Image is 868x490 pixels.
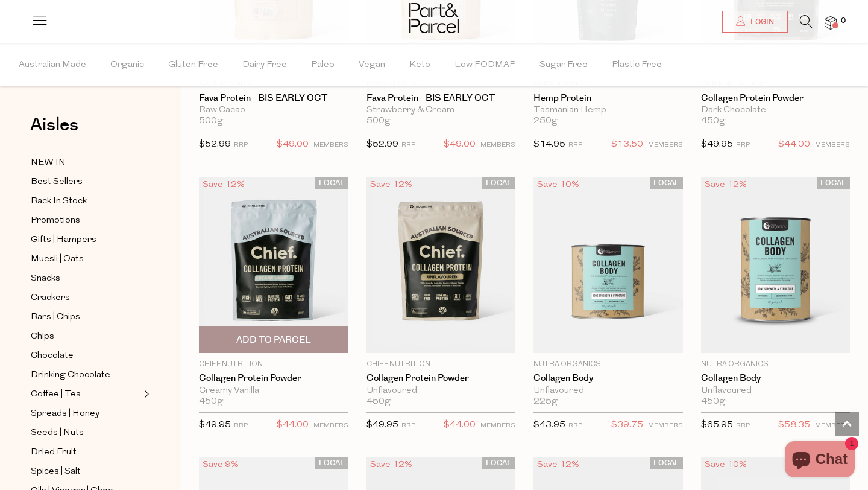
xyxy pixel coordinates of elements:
p: Nutra Organics [701,359,851,370]
span: LOCAL [650,177,683,189]
small: RRP [568,142,582,148]
span: Aisles [30,112,78,138]
span: $65.95 [701,421,733,430]
div: Save 12% [533,457,583,473]
span: Paleo [311,44,335,86]
a: Collagen Protein Powder [199,373,348,384]
a: Best Sellers [31,174,140,189]
span: Bars | Chips [31,310,80,325]
a: Chocolate [31,348,140,363]
span: $49.00 [277,137,309,153]
span: $13.50 [611,137,643,153]
a: Drinking Chocolate [31,367,140,383]
a: Collagen Protein Powder [366,373,516,384]
div: Save 12% [366,177,416,193]
div: Creamy Vanilla [199,386,348,396]
a: Spices | Salt [31,464,140,479]
div: Tasmanian Hemp [533,105,683,116]
span: $39.75 [611,418,643,433]
span: Organic [110,44,144,86]
small: RRP [736,142,750,148]
img: Collagen Protein Powder [366,177,516,353]
a: Muesli | Oats [31,252,140,267]
span: Add To Parcel [236,334,311,346]
a: Crackers [31,290,140,305]
small: RRP [401,422,415,429]
span: 450g [701,396,725,407]
small: RRP [234,422,248,429]
small: RRP [234,142,248,148]
span: 0 [838,16,849,27]
span: LOCAL [315,457,348,469]
span: Coffee | Tea [31,387,81,402]
span: $44.00 [444,418,476,433]
span: LOCAL [482,177,515,189]
span: Back In Stock [31,194,87,209]
span: Low FODMAP [454,44,515,86]
a: Chips [31,329,140,344]
small: RRP [736,422,750,429]
p: Chief Nutrition [199,359,348,370]
a: NEW IN [31,155,140,170]
button: Expand/Collapse Coffee | Tea [141,387,149,401]
div: Unflavoured [701,386,851,396]
span: $44.00 [277,418,309,433]
a: Seeds | Nuts [31,425,140,441]
span: Seeds | Nuts [31,426,84,441]
small: MEMBERS [648,422,683,429]
div: Save 12% [199,177,248,193]
small: MEMBERS [313,142,348,148]
a: Spreads | Honey [31,406,140,421]
a: Login [722,11,788,33]
div: Raw Cacao [199,105,348,116]
img: Collagen Body [533,177,683,353]
a: Dried Fruit [31,445,140,460]
img: Part&Parcel [409,3,459,33]
a: Collagen Body [533,373,683,384]
span: Sugar Free [539,44,588,86]
span: Spices | Salt [31,465,81,479]
span: Drinking Chocolate [31,368,110,383]
span: 450g [366,396,391,407]
div: Save 10% [533,177,583,193]
img: Collagen Protein Powder [199,177,348,353]
a: Hemp Protein [533,93,683,104]
small: RRP [401,142,415,148]
span: NEW IN [31,156,66,170]
span: Dairy Free [242,44,287,86]
a: Promotions [31,213,140,228]
a: Collagen Body [701,373,851,384]
img: Collagen Body [701,177,851,353]
span: $52.99 [199,140,231,149]
small: RRP [568,422,582,429]
span: $49.00 [444,137,476,153]
small: MEMBERS [480,142,515,148]
a: Back In Stock [31,194,140,209]
small: MEMBERS [648,142,683,148]
span: LOCAL [650,457,683,469]
span: Gluten Free [168,44,218,86]
div: Unflavoured [366,386,516,396]
small: MEMBERS [815,142,850,148]
a: Aisles [30,116,78,146]
div: Strawberry & Cream [366,105,516,116]
span: 450g [701,116,725,127]
span: $14.95 [533,140,565,149]
span: Plastic Free [612,44,662,86]
span: Login [747,17,774,27]
span: 225g [533,396,558,407]
span: $49.95 [366,421,398,430]
span: $52.99 [366,140,398,149]
div: Save 12% [366,457,416,473]
a: Fava Protein - BIS EARLY OCT [366,93,516,104]
a: Fava Protein - BIS EARLY OCT [199,93,348,104]
span: LOCAL [817,177,850,189]
div: Dark Chocolate [701,105,851,116]
a: 0 [825,16,837,29]
small: MEMBERS [313,422,348,429]
span: Vegan [359,44,385,86]
span: $43.95 [533,421,565,430]
span: 500g [199,116,223,127]
div: Save 10% [701,457,750,473]
div: Unflavoured [533,386,683,396]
